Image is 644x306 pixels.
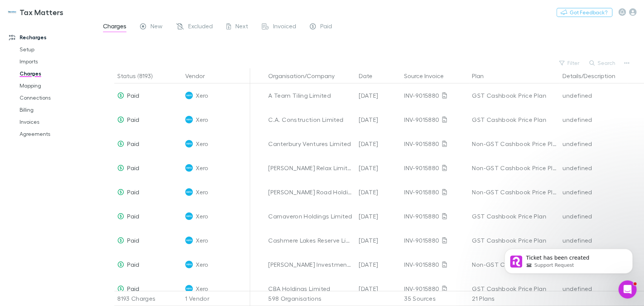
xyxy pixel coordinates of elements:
[127,261,139,268] span: Paid
[563,204,624,228] div: undefined
[196,132,208,156] span: Xero
[563,68,624,83] button: Details/Description
[127,140,139,147] span: Paid
[469,291,559,306] div: 21 Plans
[563,83,624,108] div: undefined
[404,252,466,277] div: INV-9015880
[493,233,644,286] iframe: Intercom notifications message
[404,180,466,204] div: INV-9015880
[117,68,161,83] button: Status (8193)
[185,68,214,83] button: Vendor
[356,132,401,156] div: [DATE]
[151,22,163,32] span: New
[12,128,102,140] a: Agreements
[12,68,102,80] a: Charges
[268,252,353,277] div: [PERSON_NAME] Investments Limited
[12,104,102,116] a: Billing
[472,68,493,83] button: Plan
[404,204,466,228] div: INV-9015880
[188,22,213,32] span: Excluded
[268,83,353,108] div: A Team Tiling Limited
[404,277,466,301] div: INV-9015880
[404,108,466,132] div: INV-9015880
[20,8,63,17] h3: Tax Matters
[268,68,344,83] button: Organisation/Company
[586,58,620,68] button: Search
[404,156,466,180] div: INV-9015880
[185,237,193,244] img: Xero's Logo
[127,116,139,123] span: Paid
[182,291,250,306] div: 1 Vendor
[196,108,208,132] span: Xero
[2,31,102,43] a: Recharges
[563,108,624,132] div: undefined
[127,212,139,220] span: Paid
[127,285,139,292] span: Paid
[268,180,353,204] div: [PERSON_NAME] Road Holdings Limited
[556,8,612,17] button: Got Feedback?
[563,277,624,301] div: undefined
[401,291,469,306] div: 35 Sources
[472,252,556,277] div: Non-GST Cashbook Price Plan
[404,83,466,108] div: INV-9015880
[555,58,584,68] button: Filter
[268,108,353,132] div: C.A. Construction Limited
[618,280,636,298] iframe: Intercom live chat
[185,140,193,148] img: Xero's Logo
[12,80,102,92] a: Mapping
[196,252,208,277] span: Xero
[472,108,556,132] div: GST Cashbook Price Plan
[196,156,208,180] span: Xero
[12,92,102,104] a: Connections
[196,180,208,204] span: Xero
[196,277,208,301] span: Xero
[356,277,401,301] div: [DATE]
[127,237,139,244] span: Paid
[472,83,556,108] div: GST Cashbook Price Plan
[563,132,624,156] div: undefined
[404,68,453,83] button: Source Invoice
[472,180,556,204] div: Non-GST Cashbook Price Plan
[3,3,68,21] a: Tax Matters
[356,252,401,277] div: [DATE]
[320,22,332,32] span: Paid
[103,22,126,32] span: Charges
[185,92,193,99] img: Xero's Logo
[472,156,556,180] div: Non-GST Cashbook Price Plan
[359,68,381,83] button: Date
[268,156,353,180] div: [PERSON_NAME] Relax Limited
[356,180,401,204] div: [DATE]
[356,228,401,252] div: [DATE]
[196,83,208,108] span: Xero
[472,132,556,156] div: Non-GST Cashbook Price Plan
[235,22,248,32] span: Next
[268,204,353,228] div: Carnaveron Holdings Limited
[268,132,353,156] div: Canterbury Ventures Limited
[404,228,466,252] div: INV-9015880
[472,277,556,301] div: GST Cashbook Price Plan
[185,261,193,268] img: Xero's Logo
[185,285,193,292] img: Xero's Logo
[185,116,193,123] img: Xero's Logo
[563,180,624,204] div: undefined
[472,204,556,228] div: GST Cashbook Price Plan
[12,116,102,128] a: Invoices
[404,132,466,156] div: INV-9015880
[356,83,401,108] div: [DATE]
[356,156,401,180] div: [DATE]
[268,228,353,252] div: Cashmere Lakes Reserve Limited
[196,204,208,228] span: Xero
[563,156,624,180] div: undefined
[268,277,353,301] div: CBA Holdings Limited
[356,108,401,132] div: [DATE]
[265,291,356,306] div: 598 Organisations
[114,291,182,306] div: 8193 Charges
[185,188,193,196] img: Xero's Logo
[127,92,139,99] span: Paid
[8,8,17,17] img: Tax Matters 's Logo
[185,212,193,220] img: Xero's Logo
